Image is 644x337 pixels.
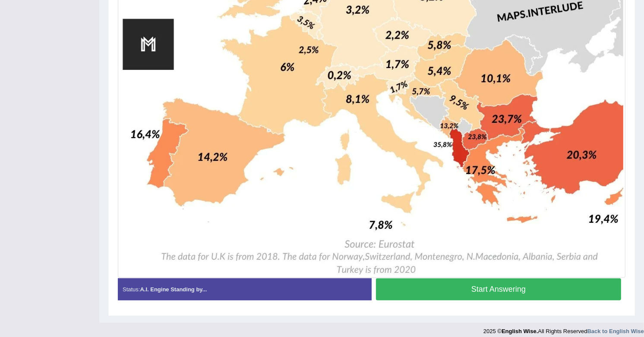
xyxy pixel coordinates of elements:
[483,323,644,335] div: 2025 © All Rights Reserved
[502,328,538,334] strong: English Wise.
[118,278,372,300] div: Status:
[140,286,207,293] strong: A.I. Engine Standing by...
[376,278,621,300] button: Start Answering
[587,328,644,334] a: Back to English Wise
